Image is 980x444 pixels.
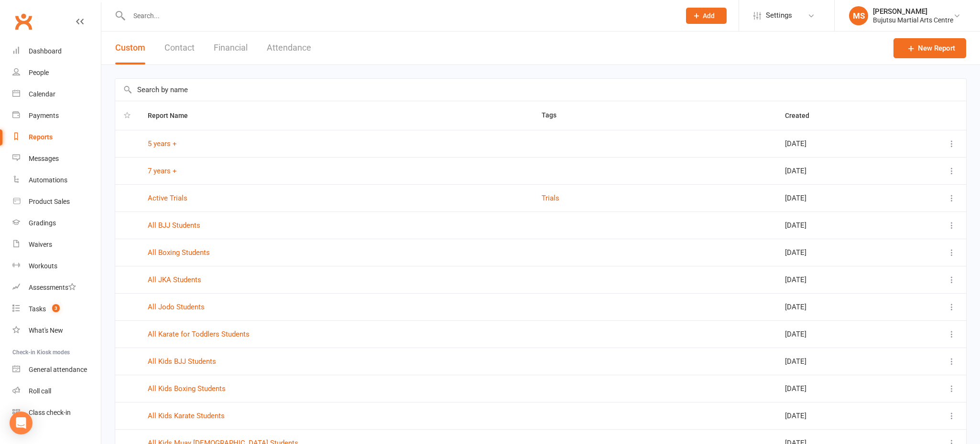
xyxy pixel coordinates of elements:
[148,221,200,230] a: All BJJ Students
[148,167,177,175] a: 7 years +
[29,262,57,270] div: Workouts
[785,110,820,121] button: Created
[29,284,76,291] div: Assessments
[115,32,145,64] button: Custom
[776,211,899,239] td: [DATE]
[267,32,311,64] button: Attendance
[12,402,101,423] a: Class kiosk mode
[148,384,226,393] a: All Kids Boxing Students
[12,381,101,402] a: Roll call
[776,184,899,211] td: [DATE]
[12,62,101,84] a: People
[873,16,953,24] div: Bujutsu Martial Arts Centre
[29,90,55,98] div: Calendar
[776,348,899,375] td: [DATE]
[12,212,101,234] a: Gradings
[148,194,187,202] a: Active Trials
[12,191,101,212] a: Product Sales
[12,359,101,381] a: General attendance kiosk mode
[776,320,899,348] td: [DATE]
[148,330,250,338] a: All Karate for Toddlers Students
[776,402,899,429] td: [DATE]
[11,10,35,33] a: Clubworx
[29,155,59,162] div: Messages
[703,12,715,20] span: Add
[776,375,899,402] td: [DATE]
[542,192,559,204] button: Trials
[148,112,198,119] span: Report Name
[29,327,63,334] div: What's New
[12,298,101,320] a: Tasks 3
[148,275,201,284] a: All JKA Students
[29,366,87,373] div: General attendance
[148,110,198,121] button: Report Name
[686,8,727,24] button: Add
[126,9,674,22] input: Search...
[776,239,899,266] td: [DATE]
[214,32,248,64] button: Financial
[12,41,101,62] a: Dashboard
[12,148,101,169] a: Messages
[29,69,49,76] div: People
[29,133,53,141] div: Reports
[12,169,101,191] a: Automations
[148,303,205,311] a: All Jodo Students
[12,234,101,255] a: Waivers
[29,112,59,119] div: Payments
[29,47,62,55] div: Dashboard
[766,5,792,26] span: Settings
[52,304,60,312] span: 3
[533,101,776,130] th: Tags
[29,387,51,395] div: Roll call
[29,409,71,416] div: Class check-in
[873,7,953,16] div: [PERSON_NAME]
[849,6,868,25] div: MS
[29,241,52,248] div: Waivers
[115,79,966,101] input: Search by name
[12,320,101,341] a: What's New
[29,219,56,227] div: Gradings
[148,139,177,148] a: 5 years +
[12,277,101,298] a: Assessments
[10,412,33,434] div: Open Intercom Messenger
[12,255,101,277] a: Workouts
[785,112,820,119] span: Created
[776,157,899,184] td: [DATE]
[29,176,67,184] div: Automations
[776,266,899,293] td: [DATE]
[29,198,70,205] div: Product Sales
[148,357,216,366] a: All Kids BJJ Students
[893,38,966,58] a: New Report
[148,248,210,257] a: All Boxing Students
[776,293,899,320] td: [DATE]
[12,84,101,105] a: Calendar
[148,412,225,420] a: All Kids Karate Students
[164,32,195,64] button: Contact
[12,105,101,127] a: Payments
[29,305,46,313] div: Tasks
[776,130,899,157] td: [DATE]
[12,127,101,148] a: Reports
